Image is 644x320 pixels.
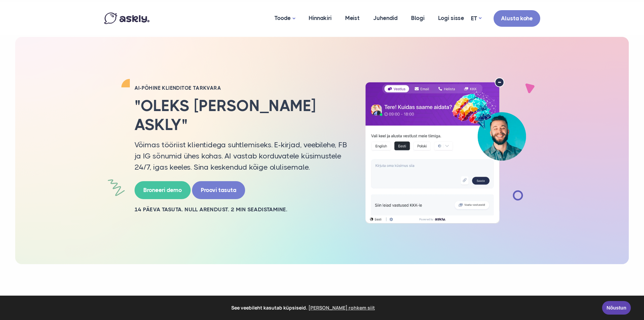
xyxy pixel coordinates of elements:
h2: "Oleks [PERSON_NAME] Askly" [135,97,348,134]
h2: 14 PÄEVA TASUTA. NULL ARENDUST. 2 MIN SEADISTAMINE. [135,206,348,213]
p: Võimas tööriist klientidega suhtlemiseks. E-kirjad, veebilehe, FB ja IG sõnumid ühes kohas. AI va... [135,139,348,173]
a: Blogi [404,2,431,35]
img: AI multilingual chat [358,78,533,224]
span: See veebileht kasutab küpsiseid. [10,303,597,313]
a: Nõustun [602,301,631,315]
a: Meist [338,2,366,35]
a: ET [471,14,481,23]
a: Alusta kohe [494,10,540,27]
a: Proovi tasuta [192,181,245,199]
a: Broneeri demo [135,181,191,199]
a: Logi sisse [431,2,471,35]
img: Askly [104,13,149,24]
h2: AI-PÕHINE KLIENDITOE TARKVARA [135,85,348,91]
a: learn more about cookies [307,303,376,313]
a: Toode [268,2,302,35]
a: Hinnakiri [302,2,338,35]
a: Juhendid [366,2,404,35]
